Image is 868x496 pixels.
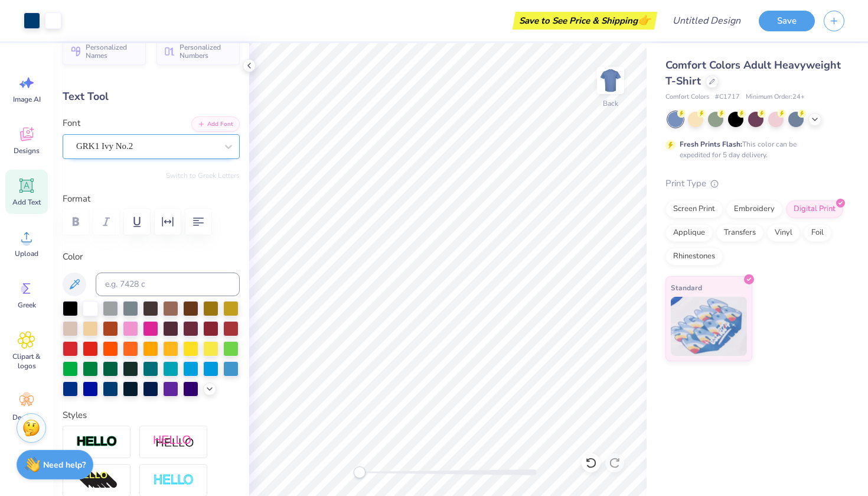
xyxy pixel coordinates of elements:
button: Personalized Numbers [156,38,240,65]
button: Save [759,11,815,31]
span: 👉 [638,13,651,27]
span: Add Text [12,197,41,207]
span: # C1717 [715,92,740,102]
button: Switch to Greek Letters [166,171,240,180]
strong: Fresh Prints Flash: [680,140,742,149]
div: Accessibility label [354,466,366,478]
span: Minimum Order: 24 + [746,92,805,102]
div: Applique [665,224,713,242]
button: Add Font [191,116,240,132]
div: Rhinestones [665,248,723,265]
button: Personalized Names [63,38,146,65]
div: Digital Print [786,200,843,218]
div: This color can be expedited for 5 day delivery. [680,139,825,160]
label: Font [63,116,80,130]
strong: Need help? [43,459,86,471]
div: Screen Print [665,200,723,218]
span: Decorate [12,413,41,422]
input: Untitled Design [663,9,750,33]
span: Personalized Numbers [180,43,233,60]
span: Comfort Colors [665,92,709,102]
img: 3D Illusion [76,471,118,490]
img: Back [599,69,622,92]
span: Personalized Names [86,43,139,60]
div: Print Type [665,177,844,190]
input: e.g. 7428 c [96,273,240,296]
label: Styles [63,409,87,422]
div: Save to See Price & Shipping [515,12,654,30]
img: Negative Space [153,474,194,487]
div: Foil [804,224,831,242]
label: Color [63,250,240,264]
img: Standard [671,297,747,356]
span: Designs [14,146,40,155]
span: Clipart & logos [7,352,46,371]
img: Stroke [76,435,118,449]
span: Image AI [13,95,41,104]
div: Text Tool [63,89,240,105]
img: Shadow [153,435,194,449]
div: Transfers [716,224,763,242]
span: Greek [18,300,36,310]
div: Embroidery [726,200,782,218]
label: Format [63,192,240,206]
span: Upload [15,249,38,258]
span: Comfort Colors Adult Heavyweight T-Shirt [665,58,841,88]
span: Standard [671,281,702,294]
div: Vinyl [767,224,800,242]
div: Back [603,98,618,109]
